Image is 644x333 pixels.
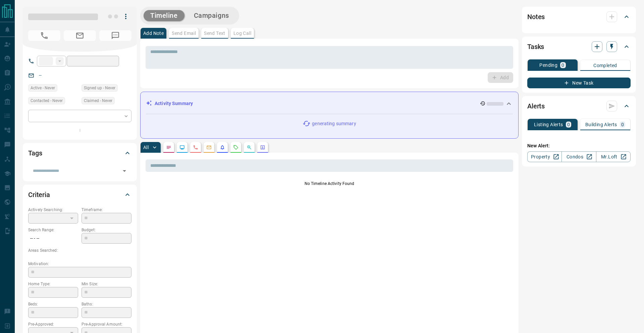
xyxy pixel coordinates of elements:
[527,151,562,162] a: Property
[31,85,55,91] span: Active - Never
[82,227,131,233] p: Budget:
[179,145,185,150] svg: Lead Browsing Activity
[233,145,238,150] svg: Requests
[187,10,236,21] button: Campaigns
[527,9,631,25] div: Notes
[28,30,60,41] span: No Number
[28,148,42,158] h2: Tags
[28,187,131,203] div: Criteria
[99,30,131,41] span: No Number
[534,122,563,127] p: Listing Alerts
[561,63,564,67] p: 0
[28,281,78,287] p: Home Type:
[143,145,149,150] p: All
[31,97,63,104] span: Contacted - Never
[146,181,513,187] p: No Timeline Activity Found
[593,63,617,68] p: Completed
[120,166,129,176] button: Open
[82,321,131,327] p: Pre-Approval Amount:
[527,142,631,149] p: New Alert:
[84,97,112,104] span: Claimed - Never
[539,63,557,67] p: Pending
[527,41,544,52] h2: Tasks
[28,189,50,200] h2: Criteria
[206,145,212,150] svg: Emails
[220,145,225,150] svg: Listing Alerts
[39,73,42,78] a: --
[561,151,596,162] a: Condos
[144,10,184,21] button: Timeline
[82,281,131,287] p: Min Size:
[312,120,356,127] p: generating summary
[585,122,617,127] p: Building Alerts
[155,100,193,107] p: Activity Summary
[28,207,78,213] p: Actively Searching:
[527,101,545,111] h2: Alerts
[247,145,252,150] svg: Opportunities
[82,301,131,307] p: Baths:
[596,151,631,162] a: Mr.Loft
[28,247,131,253] p: Areas Searched:
[28,227,78,233] p: Search Range:
[621,122,624,127] p: 0
[28,261,131,267] p: Motivation:
[82,207,131,213] p: Timeframe:
[28,145,131,161] div: Tags
[193,145,198,150] svg: Calls
[28,301,78,307] p: Beds:
[28,321,78,327] p: Pre-Approved:
[527,39,631,55] div: Tasks
[260,145,265,150] svg: Agent Actions
[146,97,513,110] div: Activity Summary
[527,11,545,22] h2: Notes
[166,145,171,150] svg: Notes
[64,30,96,41] span: No Email
[28,233,78,244] p: -- - --
[567,122,570,127] p: 0
[527,98,631,114] div: Alerts
[143,31,164,36] p: Add Note
[527,78,631,88] button: New Task
[84,85,115,91] span: Signed up - Never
